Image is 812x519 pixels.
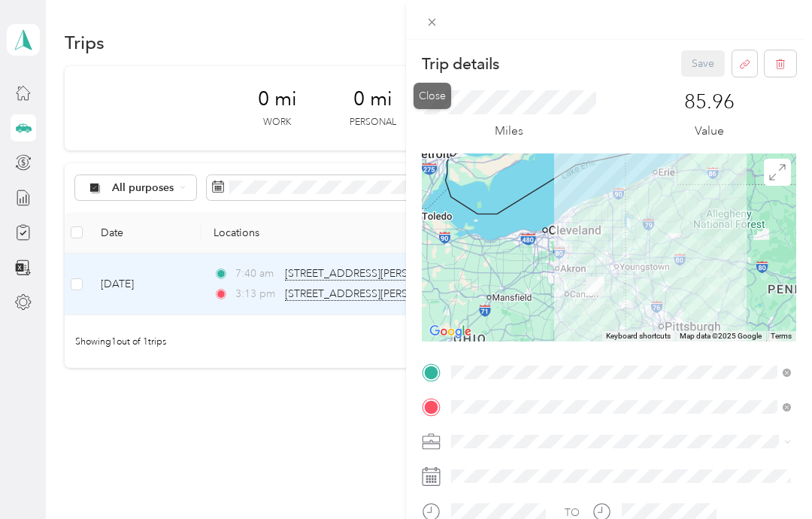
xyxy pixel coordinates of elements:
p: Trip details [422,53,499,74]
p: Miles [495,122,523,141]
span: Map data ©2025 Google [680,332,762,340]
p: 85.96 [684,90,735,114]
a: Open this area in Google Maps (opens a new window) [426,322,475,341]
img: Google [426,322,475,341]
button: Keyboard shortcuts [606,331,671,341]
a: Terms (opens in new tab) [771,332,792,340]
p: Value [695,122,724,141]
iframe: Everlance-gr Chat Button Frame [728,435,812,519]
div: Close [414,83,451,109]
